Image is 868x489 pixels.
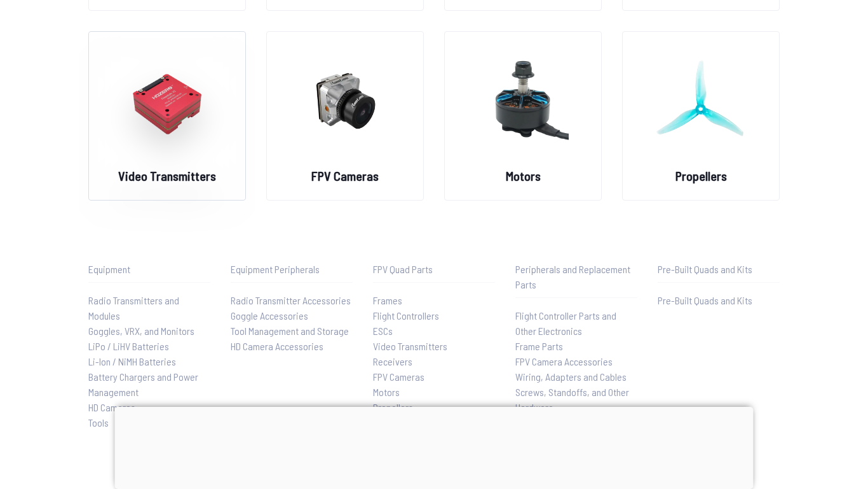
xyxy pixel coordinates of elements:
a: Wiring, Adapters and Cables [515,369,637,385]
a: Tool Management and Storage [231,323,353,339]
a: FPV Camera Accessories [515,354,637,369]
span: Flight Controller Parts and Other Electronics [515,309,616,337]
span: FPV Cameras [373,371,424,383]
a: Frames [373,293,495,308]
img: image of category [121,45,213,157]
span: Screws, Standoffs, and Other Hardware [515,386,629,413]
a: Radio Transmitter Accessories [231,293,353,308]
span: Tools [88,416,109,429]
a: Tools [88,415,210,430]
a: Video Transmitters [373,339,495,354]
a: image of categoryFPV Cameras [266,31,424,201]
span: Goggles, VRX, and Monitors [88,325,194,337]
span: Receivers [373,355,412,367]
span: Tool Management and Storage [231,325,349,337]
p: FPV Quad Parts [373,262,495,277]
a: ESCs [373,323,495,339]
a: Goggle Accessories [231,308,353,323]
img: image of category [655,45,747,157]
span: Frame Parts [515,340,563,352]
p: Equipment Peripherals [231,262,353,277]
a: HD Cameras [88,400,210,415]
a: Battery Chargers and Power Management [88,369,210,400]
h2: FPV Cameras [311,167,379,185]
a: image of categoryMotors [444,31,602,201]
span: Radio Transmitter Accessories [231,294,351,306]
span: Motors [373,386,400,398]
h2: Motors [506,167,541,185]
a: Radio Transmitters and Modules [88,293,210,323]
a: Receivers [373,354,495,369]
img: image of category [299,45,391,157]
h2: Propellers [675,167,727,185]
a: image of categoryPropellers [622,31,780,201]
a: Frame Parts [515,339,637,354]
span: Propellers [373,401,413,413]
a: Pre-Built Quads and Kits [658,293,780,308]
span: Wiring, Adapters and Cables [515,371,627,383]
a: LiPo / LiHV Batteries [88,339,210,354]
span: FPV Camera Accessories [515,355,613,367]
span: ESCs [373,325,393,337]
span: Goggle Accessories [231,309,308,322]
span: Battery Chargers and Power Management [88,371,198,398]
a: Goggles, VRX, and Monitors [88,323,210,339]
p: Equipment [88,262,210,277]
a: image of categoryVideo Transmitters [88,31,246,201]
a: FPV Cameras [373,369,495,385]
a: Propellers [373,400,495,415]
iframe: Advertisement [115,407,754,486]
h2: Video Transmitters [118,167,216,185]
span: Radio Transmitters and Modules [88,294,179,322]
span: Flight Controllers [373,309,439,322]
span: Video Transmitters [373,340,447,352]
span: Pre-Built Quads and Kits [658,294,752,306]
a: HD Camera Accessories [231,339,353,354]
a: Screws, Standoffs, and Other Hardware [515,385,637,415]
span: Frames [373,294,402,306]
span: LiPo / LiHV Batteries [88,340,169,352]
img: image of category [477,45,569,157]
p: Pre-Built Quads and Kits [658,262,780,277]
span: HD Camera Accessories [231,340,323,352]
a: Motors [373,385,495,400]
a: Flight Controller Parts and Other Electronics [515,308,637,339]
a: Flight Controllers [373,308,495,323]
span: HD Cameras [88,401,135,413]
p: Peripherals and Replacement Parts [515,262,637,292]
span: Li-Ion / NiMH Batteries [88,355,176,367]
a: Li-Ion / NiMH Batteries [88,354,210,369]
